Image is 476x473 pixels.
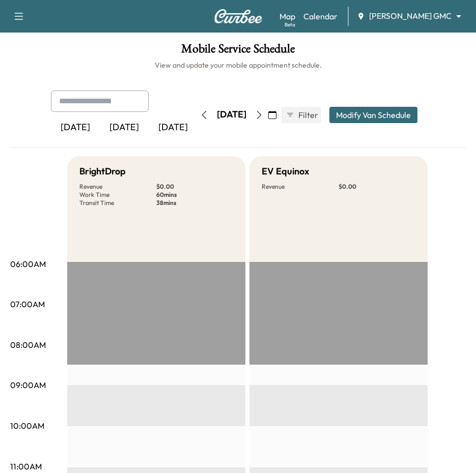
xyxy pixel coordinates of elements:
[149,116,198,139] div: [DATE]
[303,10,338,22] a: Calendar
[79,164,126,179] h5: BrightDrop
[298,109,317,121] span: Filter
[217,108,246,121] div: [DATE]
[262,164,309,179] h5: EV Equinox
[10,339,46,351] p: 08:00AM
[329,107,417,123] button: Modify Van Schedule
[100,116,149,139] div: [DATE]
[10,460,42,472] p: 11:00AM
[214,9,263,23] img: Curbee Logo
[10,298,45,310] p: 07:00AM
[10,258,46,270] p: 06:00AM
[79,183,156,191] p: Revenue
[51,116,100,139] div: [DATE]
[10,43,466,60] h1: Mobile Service Schedule
[339,183,415,191] p: $ 0.00
[262,183,339,191] p: Revenue
[279,10,295,22] a: MapBeta
[79,191,156,199] p: Work Time
[156,183,233,191] p: $ 0.00
[10,60,466,70] h6: View and update your mobile appointment schedule.
[156,191,233,199] p: 60 mins
[285,21,295,28] div: Beta
[369,10,452,22] span: [PERSON_NAME] GMC
[156,199,233,207] p: 38 mins
[282,107,321,123] button: Filter
[10,379,46,391] p: 09:00AM
[10,420,44,432] p: 10:00AM
[79,199,156,207] p: Transit Time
